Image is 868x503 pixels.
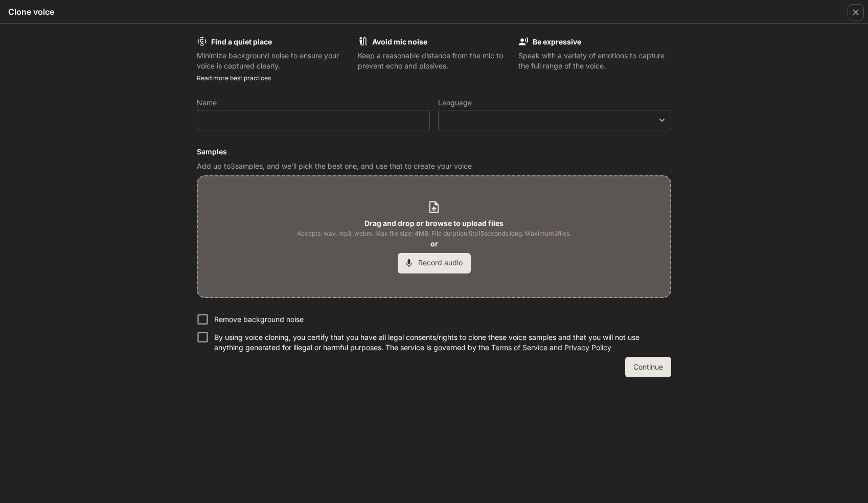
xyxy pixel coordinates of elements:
p: By using voice cloning, you certify that you have all legal consents/rights to clone these voice ... [214,332,663,353]
p: Speak with a variety of emotions to capture the full range of the voice. [518,51,671,71]
p: Minimize background noise to ensure your voice is captured clearly. [197,51,350,71]
button: Continue [625,357,671,377]
b: Drag and drop or browse to upload files [364,219,504,227]
b: or [430,239,438,248]
b: Find a quiet place [211,37,272,46]
p: Add up to 3 samples, and we'll pick the best one, and use that to create your voice [197,161,671,171]
p: Language [438,99,472,106]
h5: Clone voice [8,6,54,17]
p: Name [197,99,217,106]
a: Privacy Policy [564,343,611,352]
b: Avoid mic noise [372,37,427,46]
button: Record audio [398,253,471,273]
a: Read more best practices [197,74,271,82]
p: Remove background noise [214,314,304,325]
span: Accepts: wav, mp3, webm. Max file size: 4MB. File duration 5 to 15 seconds long. Maximum 3 files. [297,228,571,239]
p: Keep a reasonable distance from the mic to prevent echo and plosives. [358,51,511,71]
b: Be expressive [533,37,581,46]
a: Terms of Service [491,343,547,352]
h6: Samples [197,147,671,157]
div: ​ [439,115,671,125]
